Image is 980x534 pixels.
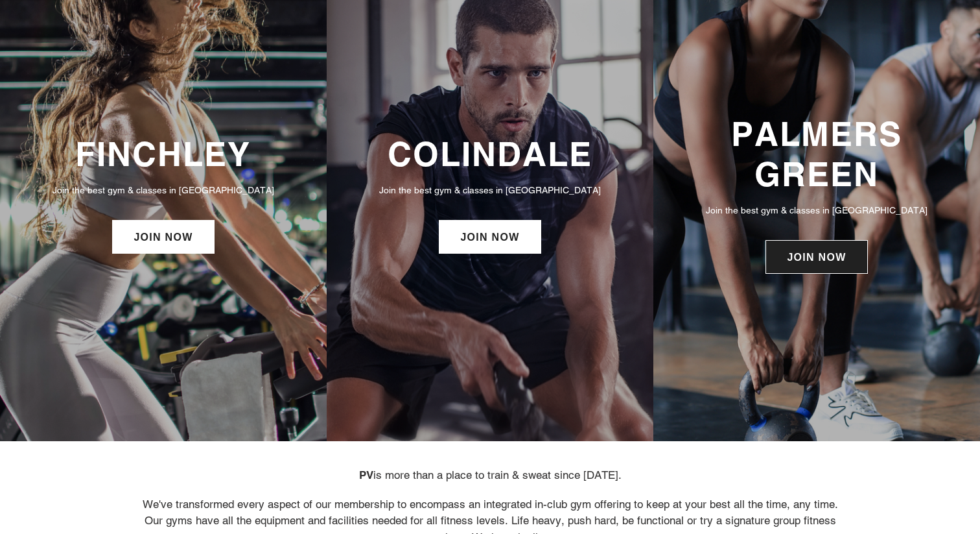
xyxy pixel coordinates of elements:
[666,114,967,194] h3: PALMERS GREEN
[13,183,314,197] p: Join the best gym & classes in [GEOGRAPHIC_DATA]
[359,468,373,481] strong: PV
[13,134,314,174] h3: FINCHLEY
[439,220,541,254] a: JOIN NOW: Colindale Membership
[765,240,867,274] a: JOIN NOW: Palmers Green Membership
[112,220,214,254] a: JOIN NOW: Finchley Membership
[340,183,640,197] p: Join the best gym & classes in [GEOGRAPHIC_DATA]
[340,134,640,174] h3: COLINDALE
[666,203,967,217] p: Join the best gym & classes in [GEOGRAPHIC_DATA]
[137,467,843,484] p: is more than a place to train & sweat since [DATE].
